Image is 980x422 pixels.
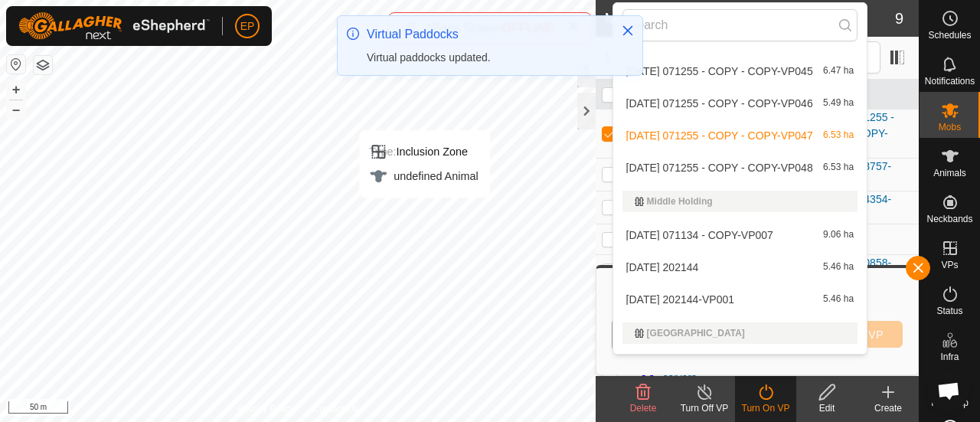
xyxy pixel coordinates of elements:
span: 5.49 ha [823,98,854,109]
div: Turn On VP [735,401,796,415]
div: Inclusion Zone [369,142,478,161]
div: Virtual paddocks updated. [367,50,606,66]
span: [DATE] 071255 - COPY - COPY-VP048 [626,162,813,173]
span: VPs [941,260,958,270]
li: 2025-08-12 071255 - COPY - COPY-VP023 [613,352,867,382]
li: 2025-08-12 071255 - COPY - COPY-VP048 [613,152,867,183]
div: undefined Animal [369,167,478,185]
span: 6.53 ha [823,130,854,141]
span: Infra [940,352,959,361]
span: Heatmap [931,398,969,407]
span: [DATE] 071255 - COPY - COPY-VP046 [626,98,813,109]
span: EP [240,18,255,34]
div: Turn Off VP [674,401,735,415]
div: Virtual Paddocks [367,25,606,44]
span: Schedules [928,31,971,40]
div: Create [857,401,919,415]
span: Status [936,306,962,316]
span: [DATE] 202144 [626,262,699,273]
img: Gallagher Logo [18,12,210,40]
span: Animals [933,168,966,178]
li: 2025-09-09 202144-VP001 [613,284,867,315]
span: 6.53 ha [823,162,854,173]
span: 9 [895,7,903,30]
div: [GEOGRAPHIC_DATA] [635,329,846,338]
input: Search [622,9,858,41]
span: [DATE] 202144-VP001 [626,294,734,305]
span: Notifications [925,77,975,86]
button: + [7,80,25,99]
span: [DATE] 071134 - COPY-VP007 [626,230,773,240]
span: Delete [630,403,657,414]
span: 9.06 ha [823,230,854,240]
span: Mobs [939,123,961,132]
li: 2025-08-12 071255 - COPY - COPY-VP047 [613,120,867,151]
button: Close [617,20,639,41]
span: 5.46 ha [823,294,854,305]
li: 2025-08-12 071255 - COPY - COPY-VP045 [613,56,867,87]
span: 6.47 ha [823,66,854,77]
button: Map Layers [34,56,52,74]
div: Open chat [928,370,969,411]
li: 2025-08-12 071255 - COPY - COPY-VP046 [613,88,867,119]
button: Reset Map [7,55,25,74]
span: [DATE] 071255 - COPY - COPY-VP047 [626,130,813,141]
li: 2025-08-12 071134 - COPY-VP007 [613,220,867,250]
span: Neckbands [926,214,972,224]
a: Contact Us [312,402,358,416]
button: – [7,100,25,119]
div: Edit [796,401,857,415]
div: Middle Holding [635,197,846,206]
span: [DATE] 071255 - COPY - COPY-VP045 [626,66,813,77]
li: 2025-09-09 202144 [613,252,867,283]
a: Privacy Policy [237,402,295,416]
h2: Mobs [605,9,895,28]
span: 5.46 ha [823,262,854,273]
